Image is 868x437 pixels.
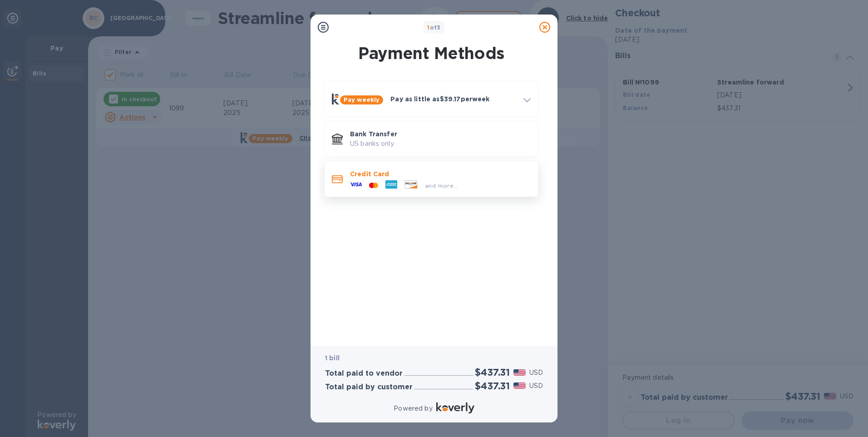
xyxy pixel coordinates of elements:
[529,368,543,377] p: USD
[325,354,340,362] b: 1 bill
[427,24,441,31] b: of 3
[325,369,403,378] h3: Total paid to vendor
[427,24,429,31] span: 1
[513,369,526,376] img: USD
[513,382,526,389] img: USD
[350,129,531,139] p: Bank Transfer
[394,404,432,413] p: Powered by
[350,169,531,179] p: Credit Card
[322,44,540,63] h1: Payment Methods
[344,96,380,103] b: Pay weekly
[425,182,458,189] span: and more...
[390,94,516,104] p: Pay as little as $39.17 per week
[350,139,531,149] p: US banks only.
[475,367,510,378] h2: $437.31
[325,383,413,392] h3: Total paid by customer
[529,381,543,391] p: USD
[475,380,510,392] h2: $437.31
[436,402,474,413] img: Logo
